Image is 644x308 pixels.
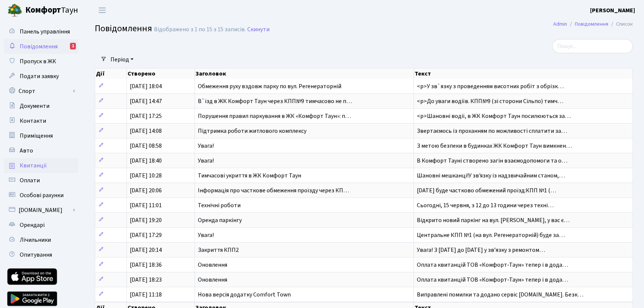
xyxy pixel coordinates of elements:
span: Тимчасові укриття в ЖК Комфорт Таун [198,171,301,180]
span: Обмеження руху вздовж парку по вул. Регенераторній [198,82,341,90]
span: [DATE] 11:18 [130,291,162,299]
a: Орендарі [4,218,78,232]
span: Повідомлення [95,22,152,35]
span: [DATE] 18:36 [130,261,162,269]
span: Панель управління [20,28,70,36]
th: Створено [127,68,195,79]
span: Закриття КПП2 [198,246,239,254]
a: Admin [553,20,567,28]
button: Переключити навігацію [93,4,112,16]
span: Пропуск в ЖК [20,57,56,65]
span: Звертаємось із проханням по можливості сплатити за… [417,127,567,135]
span: Сьогодні, 15 червня, з 12 до 13 години через техні… [417,201,554,209]
span: <p>У зв`язку з проведенням висотних робіт з обрізк… [417,82,564,90]
span: Підтримка роботи житлового комплексу [198,127,306,135]
span: [DATE] буде частково обмежений проїзд:КПП №1 (… [417,186,556,195]
a: Особові рахунки [4,188,78,203]
span: Шановні мешканці!У зв'язку із надзвичайним станом,… [417,171,565,180]
span: [DATE] 10:28 [130,171,162,180]
b: Комфорт [25,4,61,16]
a: Авто [4,143,78,158]
a: Приміщення [4,128,78,143]
span: Оплата квитанцій ТОВ «Комфорт-Таун» тепер і в дода… [417,261,568,269]
a: Панель управління [4,24,78,39]
span: [DATE] 08:58 [130,142,162,150]
li: Список [608,20,633,28]
a: Повідомлення1 [4,39,78,54]
span: Оренда паркінгу [198,216,242,224]
a: Спорт [4,84,78,99]
span: [DATE] 11:01 [130,201,162,209]
div: Відображено з 1 по 15 з 15 записів. [154,26,246,33]
span: Повідомлення [20,42,58,51]
span: Контакти [20,117,46,125]
th: Заголовок [195,68,414,79]
span: <p>Шановні водії, в ЖК Комфорт Таун посилюються за… [417,112,571,120]
span: Подати заявку [20,72,59,80]
span: Особові рахунки [20,191,64,199]
span: [DATE] 18:04 [130,82,162,90]
span: Квитанції [20,161,47,170]
a: Контакти [4,113,78,128]
a: Скинути [247,26,270,33]
span: В`їзд в ЖК Комфорт Таун через КПП№9 тимчасово не п… [198,97,352,105]
span: Виправлені помилки та додано сервіс [DOMAIN_NAME]. Безк… [417,291,583,299]
b: [PERSON_NAME] [590,6,635,15]
a: Повідомлення [575,20,608,28]
span: Інформація про часткове обмеження проїзду через КП… [198,186,349,195]
span: Орендарі [20,221,45,229]
span: Порушення правил паркування в ЖК «Комфорт Таун»: п… [198,112,351,120]
span: З метою безпеки в будинках ЖК Комфорт Таун вимкнен… [417,142,572,150]
span: [DATE] 17:25 [130,112,162,120]
div: 1 [70,43,76,49]
span: <p>До уваги водіїв. КПП№9 (зі сторони Сільпо) тимч… [417,97,563,105]
span: Увага! З [DATE] до [DATE] у зв’язку з ремонтом… [417,246,545,254]
span: Оплати [20,176,40,185]
th: Дії [95,68,127,79]
span: Оновлення [198,276,227,284]
span: Оплата квитанцій ТОВ «Комфорт-Таун» тепер і в дода… [417,276,568,284]
a: Опитування [4,247,78,262]
span: [DATE] 18:40 [130,157,162,165]
span: Лічильники [20,236,51,244]
a: [DOMAIN_NAME] [4,203,78,218]
a: Лічильники [4,232,78,247]
a: Період [107,53,136,66]
span: Приміщення [20,132,53,140]
span: [DATE] 14:47 [130,97,162,105]
span: [DATE] 17:29 [130,231,162,239]
a: Документи [4,99,78,113]
span: Увага! [198,142,214,150]
span: Технічні роботи [198,201,241,209]
img: logo.png [7,3,22,18]
a: Подати заявку [4,69,78,84]
a: Пропуск в ЖК [4,54,78,69]
a: Квитанції [4,158,78,173]
span: В Комфорт Тауні створено загін взаємодопомоги та о… [417,157,567,165]
input: Пошук... [552,39,633,53]
span: Авто [20,147,33,155]
span: Центральне КПП №1 (на вул. Регенераторній) буде за… [417,231,565,239]
a: [PERSON_NAME] [590,6,635,15]
span: Відкрито новий паркінг на вул. [PERSON_NAME], у вас є… [417,216,570,224]
span: Нова версія додатку Comfort Town [198,291,291,299]
nav: breadcrumb [542,16,644,32]
span: [DATE] 20:06 [130,186,162,195]
span: [DATE] 18:23 [130,276,162,284]
span: Оновлення [198,261,227,269]
span: [DATE] 20:14 [130,246,162,254]
span: Увага! [198,157,214,165]
th: Текст [414,68,633,79]
span: [DATE] 19:20 [130,216,162,224]
span: Опитування [20,251,52,259]
a: Оплати [4,173,78,188]
span: [DATE] 14:08 [130,127,162,135]
span: Увага! [198,231,214,239]
span: Документи [20,102,49,110]
span: Таун [25,4,78,17]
